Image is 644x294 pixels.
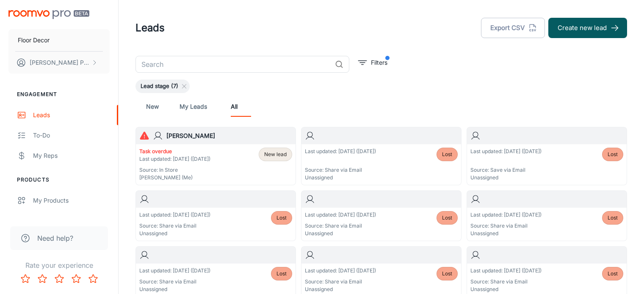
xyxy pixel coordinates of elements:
[470,166,542,174] p: Source: Save via Email
[276,270,287,278] span: Lost
[7,260,111,270] p: Rate your experience
[305,278,376,286] p: Source: Share via Email
[18,36,50,45] p: Floor Decor
[139,230,210,237] p: Unassigned
[8,52,110,74] button: [PERSON_NAME] Phoenix
[51,270,68,287] button: Rate 3 star
[305,230,376,237] p: Unassigned
[301,127,462,185] a: Last updated: [DATE] ([DATE])Source: Share via EmailUnassignedLost
[139,166,210,174] p: Source: In Store
[305,286,376,293] p: Unassigned
[467,190,627,241] a: Last updated: [DATE] ([DATE])Source: Share via EmailUnassignedLost
[17,270,34,287] button: Rate 1 star
[180,96,207,117] a: My Leads
[470,174,542,181] p: Unassigned
[33,216,110,225] div: Suppliers
[305,211,376,219] p: Last updated: [DATE] ([DATE])
[139,278,210,286] p: Source: Share via Email
[135,127,296,185] a: [PERSON_NAME]Task overdueLast updated: [DATE] ([DATE])Source: In Store[PERSON_NAME] (Me)New lead
[442,214,452,222] span: Lost
[85,270,102,287] button: Rate 5 star
[442,270,452,278] span: Lost
[142,96,163,117] a: New
[33,151,110,160] div: My Reps
[139,222,210,230] p: Source: Share via Email
[139,155,210,163] p: Last updated: [DATE] ([DATE])
[301,190,462,241] a: Last updated: [DATE] ([DATE])Source: Share via EmailUnassignedLost
[356,56,390,69] button: filter
[135,82,183,91] span: Lead stage (7)
[305,166,376,174] p: Source: Share via Email
[470,267,542,275] p: Last updated: [DATE] ([DATE])
[470,222,542,230] p: Source: Share via Email
[305,222,376,230] p: Source: Share via Email
[467,127,627,185] a: Last updated: [DATE] ([DATE])Source: Save via EmailUnassignedLost
[608,151,618,158] span: Lost
[30,58,89,67] p: [PERSON_NAME] Phoenix
[135,80,190,93] div: Lead stage (7)
[139,174,210,181] p: [PERSON_NAME] (Me)
[276,214,287,222] span: Lost
[139,286,210,293] p: Unassigned
[139,148,210,155] p: Task overdue
[371,58,387,67] p: Filters
[264,151,287,158] span: New lead
[68,270,85,287] button: Rate 4 star
[608,214,618,222] span: Lost
[470,230,542,237] p: Unassigned
[135,20,165,36] h1: Leads
[33,196,110,205] div: My Products
[37,233,73,243] span: Need help?
[470,211,542,219] p: Last updated: [DATE] ([DATE])
[305,267,376,275] p: Last updated: [DATE] ([DATE])
[305,148,376,155] p: Last updated: [DATE] ([DATE])
[135,56,332,73] input: Search
[305,174,376,181] p: Unassigned
[481,18,545,38] button: Export CSV
[139,211,210,219] p: Last updated: [DATE] ([DATE])
[470,286,542,293] p: Unassigned
[8,29,110,51] button: Floor Decor
[166,131,292,140] h6: [PERSON_NAME]
[548,18,627,38] button: Create new lead
[34,270,51,287] button: Rate 2 star
[442,151,452,158] span: Lost
[608,270,618,278] span: Lost
[224,96,244,117] a: All
[8,10,89,19] img: Roomvo PRO Beta
[470,278,542,286] p: Source: Share via Email
[33,110,110,120] div: Leads
[139,267,210,275] p: Last updated: [DATE] ([DATE])
[470,148,542,155] p: Last updated: [DATE] ([DATE])
[135,190,296,241] a: Last updated: [DATE] ([DATE])Source: Share via EmailUnassignedLost
[33,131,110,140] div: To-do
